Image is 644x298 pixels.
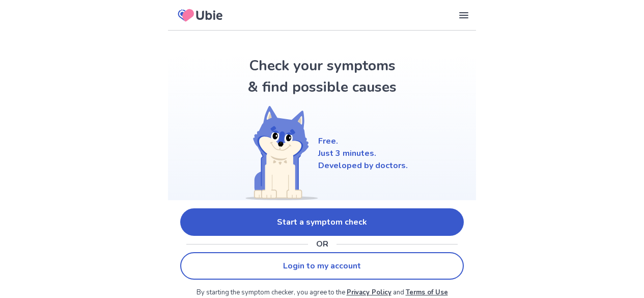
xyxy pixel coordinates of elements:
a: Start a symptom check [180,208,464,236]
p: Developed by doctors. [318,159,408,172]
p: Just 3 minutes. [318,147,408,159]
img: Shiba (Welcome) [237,106,318,200]
p: By starting the symptom checker, you agree to the and [180,288,464,298]
a: Privacy Policy [347,288,391,297]
h1: Check your symptoms & find possible causes [246,55,399,98]
a: Terms of Use [406,288,448,297]
a: Login to my account [180,252,464,280]
p: OR [316,238,328,250]
p: Free. [318,135,408,147]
